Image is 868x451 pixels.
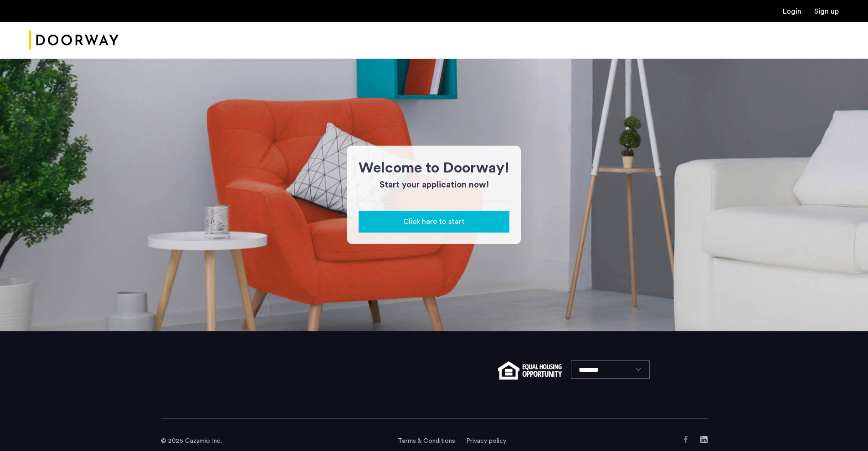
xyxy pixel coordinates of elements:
a: Facebook [682,436,689,443]
img: logo [29,23,118,57]
a: Registration [814,8,839,15]
a: Terms and conditions [398,436,455,446]
button: button [359,211,509,233]
h1: Welcome to Doorway! [359,157,509,179]
span: © 2025 Cazamio Inc. [161,438,222,444]
select: Language select [571,360,650,379]
img: equal-housing.png [498,361,561,380]
a: LinkedIn [700,436,708,443]
a: Privacy policy [466,436,506,446]
span: Click here to start [403,216,465,227]
a: Login [783,8,801,15]
h3: Start your application now! [359,179,509,192]
a: Cazamio Logo [29,23,118,57]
